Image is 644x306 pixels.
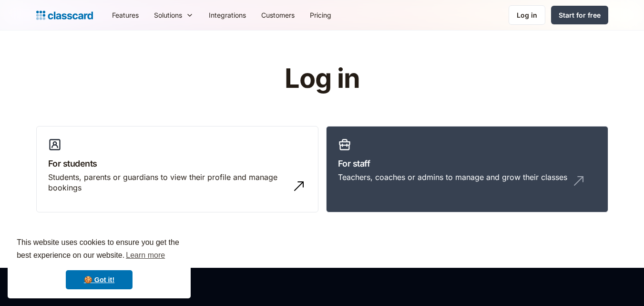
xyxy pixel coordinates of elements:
div: Start for free [559,10,601,20]
a: dismiss cookie message [66,270,133,289]
a: Customers [254,4,302,26]
div: Teachers, coaches or admins to manage and grow their classes [338,172,567,182]
div: Solutions [154,10,182,20]
div: Students, parents or guardians to view their profile and manage bookings [48,172,287,193]
div: cookieconsent [8,228,191,298]
a: Features [104,4,146,26]
h3: For students [48,157,307,170]
a: Logo [36,9,93,22]
div: Solutions [146,4,201,26]
a: Log in [509,5,545,25]
a: learn more about cookies [124,248,166,263]
a: For staffTeachers, coaches or admins to manage and grow their classes [326,126,608,213]
span: This website uses cookies to ensure you get the best experience on our website. [17,237,182,263]
div: Log in [517,10,537,20]
h1: Log in [171,64,473,94]
h3: For staff [338,157,596,170]
a: Start for free [551,6,608,24]
a: For studentsStudents, parents or guardians to view their profile and manage bookings [36,126,318,213]
a: Pricing [302,4,339,26]
a: Integrations [201,4,254,26]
